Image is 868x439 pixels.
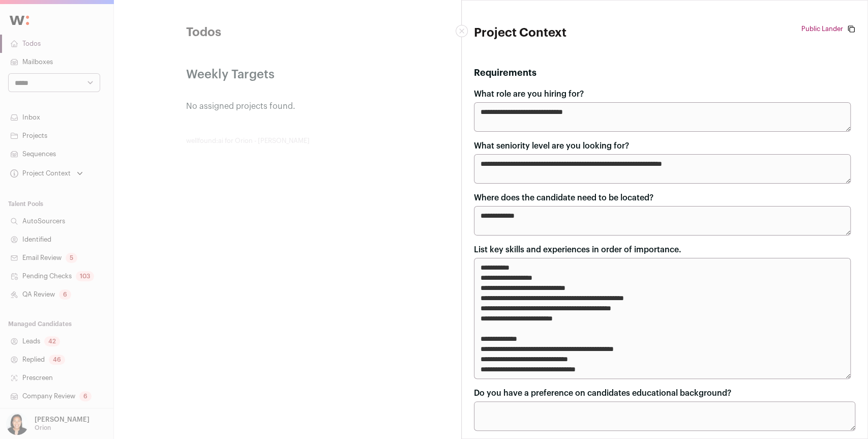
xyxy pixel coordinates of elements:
h1: Project Context [474,25,601,41]
label: List key skills and experiences in order of importance. [474,244,681,256]
label: Do you have a preference on candidates educational background? [474,387,731,399]
button: Close modal [456,25,468,37]
h2: Requirements [474,66,855,80]
label: What seniority level are you looking for? [474,140,629,152]
label: Where does the candidate need to be located? [474,192,653,204]
label: What role are you hiring for? [474,88,584,100]
a: Public Lander [801,25,843,33]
